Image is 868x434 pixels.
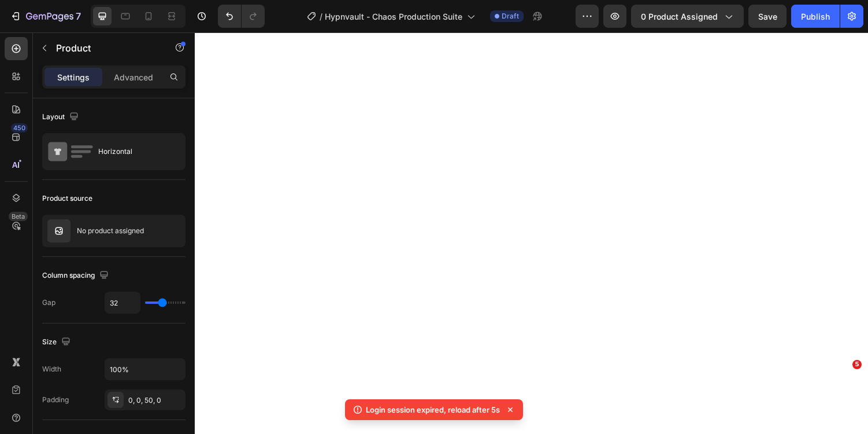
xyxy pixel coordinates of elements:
[748,5,787,28] button: Save
[366,404,500,415] p: Login session expired, reload after 5s
[98,138,169,165] div: Horizontal
[42,297,55,308] div: Gap
[218,5,265,28] div: Undo/Redo
[105,359,185,380] input: Auto
[791,5,840,28] button: Publish
[42,334,73,350] div: Size
[195,32,868,434] iframe: Design area
[114,71,153,83] p: Advanced
[42,193,92,204] div: Product source
[502,11,519,21] span: Draft
[5,5,86,28] button: 7
[47,219,71,242] img: no image transparent
[42,109,81,125] div: Layout
[852,360,862,369] span: 5
[42,364,61,374] div: Width
[56,41,154,55] p: Product
[801,10,830,23] div: Publish
[325,10,462,23] span: Hypnvault - Chaos Production Suite
[105,292,140,313] input: Auto
[641,10,718,23] span: 0 product assigned
[11,123,28,133] div: 450
[9,212,28,221] div: Beta
[631,5,744,28] button: 0 product assigned
[320,10,322,23] span: /
[42,395,69,405] div: Padding
[758,12,777,21] span: Save
[76,9,81,23] p: 7
[42,268,111,284] div: Column spacing
[128,395,183,406] div: 0, 0, 50, 0
[77,227,144,235] p: No product assigned
[57,71,90,83] p: Settings
[829,377,856,405] iframe: Intercom live chat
